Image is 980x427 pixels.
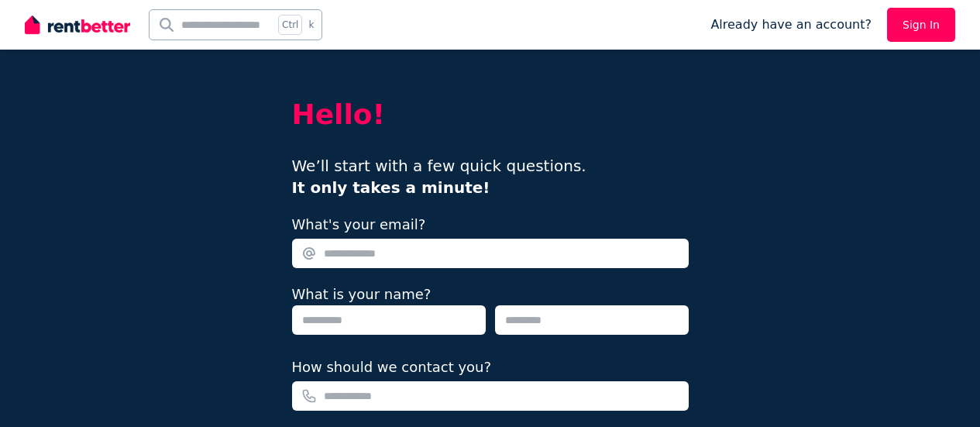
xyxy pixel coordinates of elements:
[292,178,490,197] b: It only takes a minute!
[278,15,302,35] span: Ctrl
[292,356,492,378] label: How should we contact you?
[887,8,955,42] a: Sign In
[25,13,130,36] img: RentBetter
[292,157,586,197] span: We’ll start with a few quick questions.
[710,15,872,34] span: Already have an account?
[292,99,689,130] h2: Hello!
[292,214,426,236] label: What's your email?
[292,286,432,302] label: What is your name?
[308,19,314,31] span: k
